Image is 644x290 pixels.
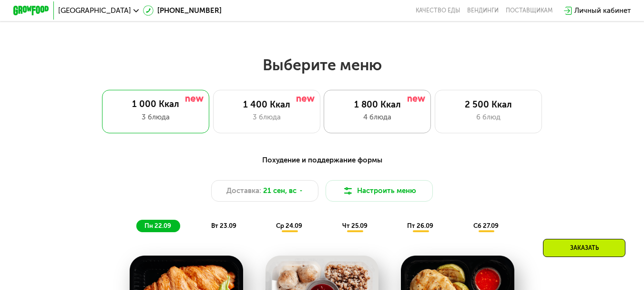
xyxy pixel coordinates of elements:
[506,7,552,14] div: поставщикам
[263,185,296,196] span: 21 сен, вс
[342,222,368,229] span: чт 25.09
[276,222,302,229] span: ср 24.09
[326,180,433,202] button: Настроить меню
[333,99,422,110] div: 1 800 Ккал
[58,7,131,14] span: [GEOGRAPHIC_DATA]
[111,99,201,110] div: 1 000 Ккал
[416,7,460,14] a: Качество еды
[111,112,201,123] div: 3 блюда
[444,99,533,110] div: 2 500 Ккал
[144,222,171,229] span: пн 22.09
[543,239,625,257] div: Заказать
[143,5,222,16] a: [PHONE_NUMBER]
[333,112,422,123] div: 4 блюда
[444,112,533,123] div: 6 блюд
[211,222,236,229] span: вт 23.09
[222,99,311,110] div: 1 400 Ккал
[467,7,499,14] a: Вендинги
[574,5,631,16] div: Личный кабинет
[473,222,499,229] span: сб 27.09
[222,112,311,123] div: 3 блюда
[407,222,433,229] span: пт 26.09
[29,55,615,75] h2: Выберите меню
[226,185,261,196] span: Доставка:
[57,155,587,166] div: Похудение и поддержание формы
